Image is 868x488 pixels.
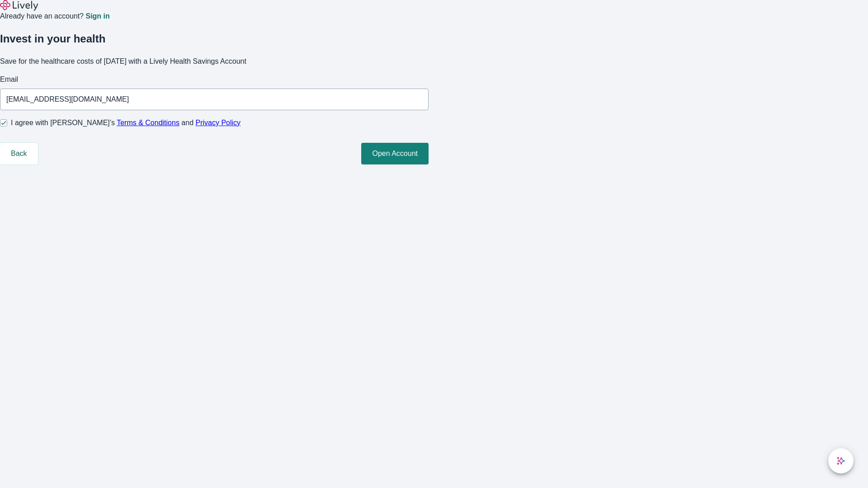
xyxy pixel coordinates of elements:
a: Sign in [85,13,109,20]
a: Terms & Conditions [117,119,179,127]
svg: Lively AI Assistant [836,456,845,465]
button: chat [828,448,854,474]
span: I agree with [PERSON_NAME]’s and [11,117,241,128]
button: Open Account [361,143,429,164]
a: Privacy Policy [196,119,241,127]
